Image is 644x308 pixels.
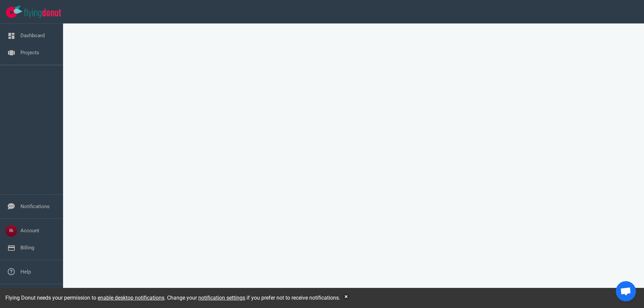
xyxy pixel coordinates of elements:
img: Flying Donut text logo [24,9,61,18]
a: Projects [20,50,39,56]
a: Help [20,269,31,275]
a: Notifications [20,203,50,209]
div: Open de chat [616,281,636,301]
a: Billing [20,245,34,251]
a: Dashboard [20,33,45,39]
a: Account [20,228,39,234]
span: . Change your if you prefer not to receive notifications. [164,295,340,301]
a: enable desktop notifications [98,295,164,301]
a: notification settings [198,295,245,301]
span: Flying Donut needs your permission to [5,295,164,301]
